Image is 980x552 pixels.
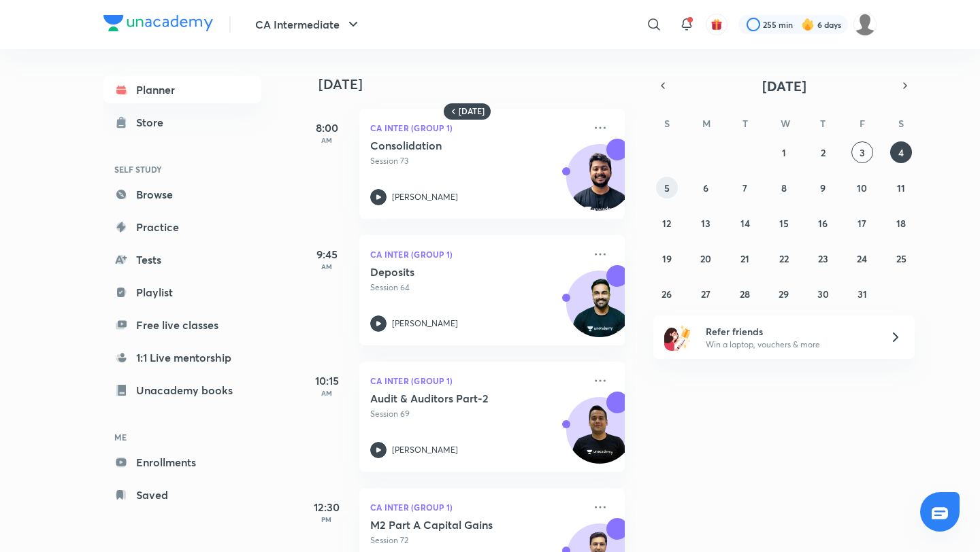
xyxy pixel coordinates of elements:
[851,212,873,234] button: October 17, 2025
[672,76,896,95] button: [DATE]
[703,182,708,194] abbr: October 6, 2025
[567,278,632,343] img: Avatar
[695,247,717,269] button: October 20, 2025
[801,18,815,31] img: streak
[103,344,261,371] a: 1:1 Live mentorship
[103,481,261,508] a: Saved
[742,182,747,194] abbr: October 7, 2025
[896,252,906,265] abbr: October 25, 2025
[898,146,904,159] abbr: October 4, 2025
[851,247,873,269] button: October 24, 2025
[773,283,795,305] button: October 29, 2025
[853,13,877,36] img: Jyoti
[664,117,670,130] abbr: Sunday
[781,117,790,130] abbr: Wednesday
[706,324,873,339] h6: Refer friends
[370,499,584,515] p: CA Inter (Group 1)
[762,77,806,95] span: [DATE]
[773,247,795,269] button: October 22, 2025
[299,499,354,515] h5: 12:30
[661,288,672,300] abbr: October 26, 2025
[392,317,458,330] p: [PERSON_NAME]
[370,265,540,279] h5: Deposits
[818,252,828,265] abbr: October 23, 2025
[857,288,867,300] abbr: October 31, 2025
[695,212,717,234] button: October 13, 2025
[701,288,710,300] abbr: October 27, 2025
[851,283,873,305] button: October 31, 2025
[897,182,905,194] abbr: October 11, 2025
[103,246,261,273] a: Tests
[103,279,261,306] a: Playlist
[299,136,354,144] p: AM
[656,212,678,234] button: October 12, 2025
[103,15,213,31] img: Company Logo
[812,212,834,234] button: October 16, 2025
[812,283,834,305] button: October 30, 2025
[821,146,826,159] abbr: October 2, 2025
[779,288,789,300] abbr: October 29, 2025
[103,15,213,35] a: Company Logo
[103,377,261,404] a: Unacademy books
[700,252,711,265] abbr: October 20, 2025
[299,389,354,397] p: AM
[299,373,354,389] h5: 10:15
[740,217,750,230] abbr: October 14, 2025
[779,217,789,230] abbr: October 15, 2025
[812,247,834,269] button: October 23, 2025
[103,158,261,181] h6: SELF STUDY
[370,139,540,152] h5: Consolidation
[370,392,540,405] h5: Audit & Auditors Part-2
[370,281,584,294] p: Session 64
[734,177,756,199] button: October 7, 2025
[740,252,749,265] abbr: October 21, 2025
[773,212,795,234] button: October 15, 2025
[370,246,584,262] p: CA Inter (Group 1)
[890,141,912,163] button: October 4, 2025
[695,283,717,305] button: October 27, 2025
[860,146,865,159] abbr: October 3, 2025
[817,288,829,300] abbr: October 30, 2025
[706,339,873,351] p: Win a laptop, vouchers & more
[890,212,912,234] button: October 18, 2025
[734,212,756,234] button: October 14, 2025
[695,177,717,199] button: October 6, 2025
[370,155,584,167] p: Session 73
[370,534,584,547] p: Session 72
[103,213,261,241] a: Practice
[898,117,904,130] abbr: Saturday
[656,247,678,269] button: October 19, 2025
[299,515,354,523] p: PM
[782,146,786,159] abbr: October 1, 2025
[851,141,873,163] button: October 3, 2025
[656,177,678,199] button: October 5, 2025
[567,152,632,217] img: Avatar
[247,11,370,38] button: CA Intermediate
[890,247,912,269] button: October 25, 2025
[370,373,584,389] p: CA Inter (Group 1)
[299,262,354,271] p: AM
[299,120,354,136] h5: 8:00
[860,117,865,130] abbr: Friday
[890,177,912,199] button: October 11, 2025
[812,141,834,163] button: October 2, 2025
[857,182,867,194] abbr: October 10, 2025
[656,283,678,305] button: October 26, 2025
[567,404,632,470] img: Avatar
[710,18,723,31] img: avatar
[392,444,458,456] p: [PERSON_NAME]
[136,114,171,131] div: Store
[103,109,261,136] a: Store
[773,177,795,199] button: October 8, 2025
[664,182,670,194] abbr: October 5, 2025
[818,217,828,230] abbr: October 16, 2025
[773,141,795,163] button: October 1, 2025
[370,120,584,136] p: CA Inter (Group 1)
[701,217,710,230] abbr: October 13, 2025
[734,247,756,269] button: October 21, 2025
[812,177,834,199] button: October 9, 2025
[742,117,748,130] abbr: Tuesday
[318,76,638,92] h4: [DATE]
[779,252,789,265] abbr: October 22, 2025
[734,283,756,305] button: October 28, 2025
